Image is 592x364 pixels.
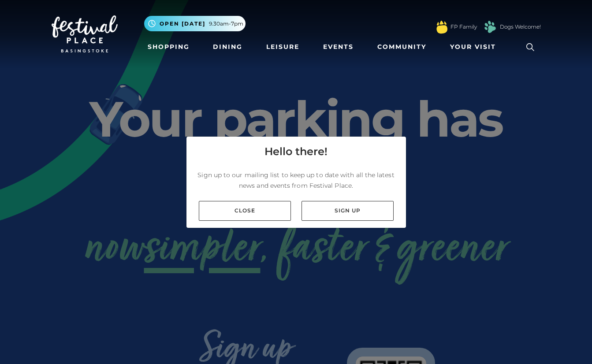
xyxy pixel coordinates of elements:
[199,201,291,221] a: Close
[160,20,205,28] span: Open [DATE]
[144,39,193,55] a: Shopping
[447,39,504,55] a: Your Visit
[144,16,246,31] button: Open [DATE] 9.30am-7pm
[374,39,430,55] a: Community
[264,144,328,160] h4: Hello there!
[209,20,243,28] span: 9.30am-7pm
[209,39,246,55] a: Dining
[194,170,399,191] p: Sign up to our mailing list to keep up to date with all the latest news and events from Festival ...
[263,39,303,55] a: Leisure
[451,23,477,31] a: FP Family
[450,42,496,52] span: Your Visit
[500,23,541,31] a: Dogs Welcome!
[52,15,118,52] img: Festival Place Logo
[302,201,394,221] a: Sign up
[320,39,357,55] a: Events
